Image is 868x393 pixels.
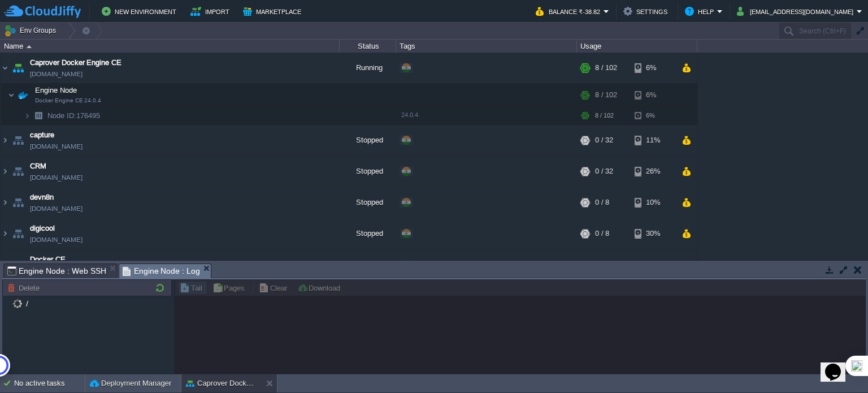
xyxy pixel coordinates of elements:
[10,249,26,280] img: AMDAwAAAACH5BAEAAAAALAAAAAABAAEAAAICRAEAOw==
[30,223,55,234] a: digicool
[1,218,10,249] img: AMDAwAAAACH5BAEAAAAALAAAAAABAAEAAAICRAEAOw==
[595,249,613,280] div: 0 / 64
[243,5,305,18] button: Marketplace
[595,53,617,83] div: 8 / 102
[340,249,396,280] div: Stopped
[30,234,83,245] a: [DOMAIN_NAME]
[4,5,81,19] img: CloudJiffy
[1,187,10,218] img: AMDAwAAAACH5BAEAAAAALAAAAAABAAEAAAICRAEAOw==
[635,187,671,218] div: 10%
[8,84,15,106] img: AMDAwAAAACH5BAEAAAAALAAAAAABAAEAAAICRAEAOw==
[340,40,396,53] div: Status
[737,5,857,18] button: [EMAIL_ADDRESS][DOMAIN_NAME]
[595,107,614,124] div: 8 / 102
[30,57,121,68] a: Caprover Docker Engine CE
[190,5,233,18] button: Import
[30,203,83,214] a: [DOMAIN_NAME]
[35,97,101,104] span: Docker Engine CE 24.0.4
[340,187,396,218] div: Stopped
[30,172,83,183] a: [DOMAIN_NAME]
[24,107,31,124] img: AMDAwAAAACH5BAEAAAAALAAAAAABAAEAAAICRAEAOw==
[685,5,717,18] button: Help
[1,125,10,156] img: AMDAwAAAACH5BAEAAAAALAAAAAABAAEAAAICRAEAOw==
[10,156,26,187] img: AMDAwAAAACH5BAEAAAAALAAAAAABAAEAAAICRAEAOw==
[7,264,106,278] span: Engine Node : Web SSH
[578,40,697,53] div: Usage
[595,187,609,218] div: 0 / 8
[27,45,32,48] img: AMDAwAAAACH5BAEAAAAALAAAAAABAAEAAAICRAEAOw==
[340,53,396,83] div: Running
[10,125,26,156] img: AMDAwAAAACH5BAEAAAAALAAAAAABAAEAAAICRAEAOw==
[30,192,54,203] a: devn8n
[1,249,10,280] img: AMDAwAAAACH5BAEAAAAALAAAAAABAAEAAAICRAEAOw==
[340,218,396,249] div: Stopped
[340,125,396,156] div: Stopped
[635,249,671,280] div: 6%
[123,264,201,278] span: Engine Node : Log
[34,86,79,94] a: Engine NodeDocker Engine CE 24.0.4
[7,283,43,293] button: Delete
[30,141,83,152] a: [DOMAIN_NAME]
[34,85,79,95] span: Engine Node
[623,5,671,18] button: Settings
[30,129,54,141] a: capture
[30,254,70,265] a: Docker CE_
[30,68,83,80] a: [DOMAIN_NAME]
[340,156,396,187] div: Stopped
[47,111,76,120] span: Node ID:
[46,111,102,120] span: 176495
[635,107,671,124] div: 6%
[635,125,671,156] div: 11%
[15,84,31,106] img: AMDAwAAAACH5BAEAAAAALAAAAAABAAEAAAICRAEAOw==
[10,53,26,83] img: AMDAwAAAACH5BAEAAAAALAAAAAABAAEAAAICRAEAOw==
[397,40,576,53] div: Tags
[24,299,30,309] a: /
[401,111,418,118] span: 24.0.4
[10,218,26,249] img: AMDAwAAAACH5BAEAAAAALAAAAAABAAEAAAICRAEAOw==
[4,23,60,38] button: Env Groups
[635,218,671,249] div: 30%
[14,374,85,392] div: No active tasks
[635,53,671,83] div: 6%
[1,40,339,53] div: Name
[536,5,604,18] button: Balance ₹-38.82
[821,348,857,382] iframe: chat widget
[595,84,617,106] div: 8 / 102
[1,156,10,187] img: AMDAwAAAACH5BAEAAAAALAAAAAABAAEAAAICRAEAOw==
[1,53,10,83] img: AMDAwAAAACH5BAEAAAAALAAAAAABAAEAAAICRAEAOw==
[10,187,26,218] img: AMDAwAAAACH5BAEAAAAALAAAAAABAAEAAAICRAEAOw==
[31,107,46,124] img: AMDAwAAAACH5BAEAAAAALAAAAAABAAEAAAICRAEAOw==
[595,218,609,249] div: 0 / 8
[46,111,102,120] a: Node ID:176495
[90,378,171,389] button: Deployment Manager
[635,156,671,187] div: 26%
[635,84,671,106] div: 6%
[595,125,613,156] div: 0 / 32
[186,378,257,389] button: Caprover Docker Engine CE
[595,156,613,187] div: 0 / 32
[102,5,180,18] button: New Environment
[30,161,46,172] a: CRM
